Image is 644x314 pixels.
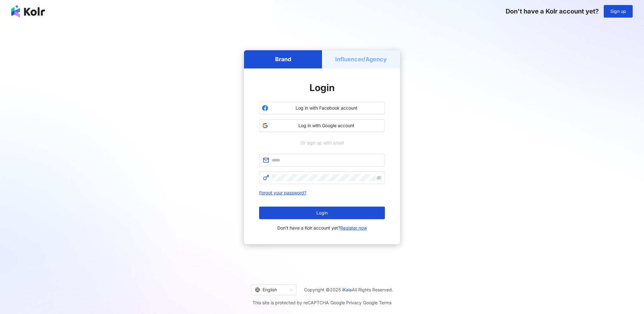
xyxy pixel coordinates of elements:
[316,210,328,215] span: Login
[275,55,291,63] h5: Brand
[296,139,348,146] span: Or sign up with email
[255,285,287,295] div: English
[330,300,362,305] a: Google Privacy
[363,300,391,305] a: Google Terms
[259,207,385,219] button: Login
[362,300,363,305] span: |
[377,176,381,180] span: eye-invisible
[335,55,387,63] h5: Influencer/Agency
[604,5,633,18] button: Sign up
[329,300,330,305] span: |
[271,105,382,111] span: Log in with Facebook account
[259,119,385,132] button: Log in with Google account
[271,122,382,129] span: Log in with Google account
[259,190,306,195] a: Forgot your password?
[259,102,385,114] button: Log in with Facebook account
[11,5,45,18] img: logo
[340,225,367,230] a: Register now
[304,286,393,294] span: Copyright © 2025 All Rights Reserved.
[277,224,367,232] span: Don't have a Kolr account yet?
[610,9,626,14] span: Sign up
[342,287,352,292] a: iKala
[506,8,599,15] span: Don't have a Kolr account yet?
[309,82,335,93] span: Login
[253,299,391,306] span: This site is protected by reCAPTCHA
